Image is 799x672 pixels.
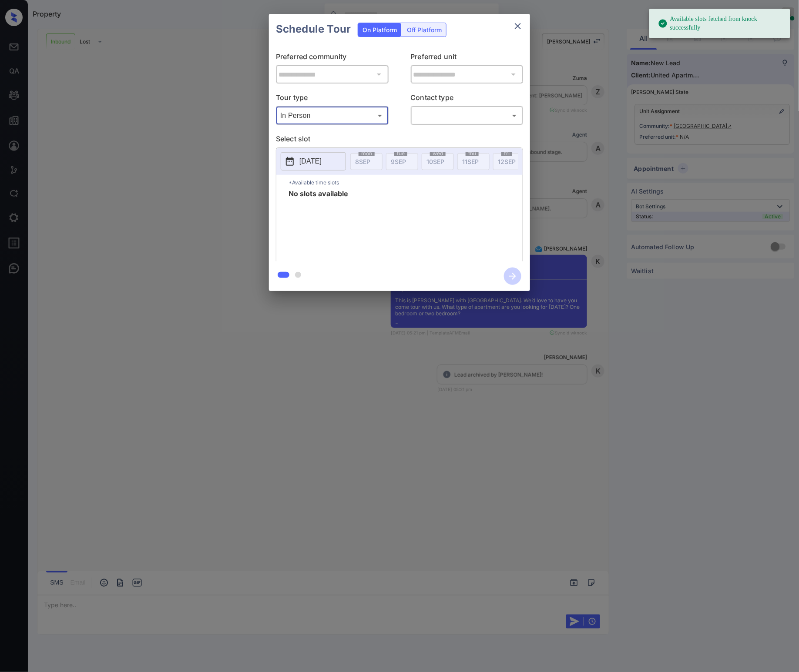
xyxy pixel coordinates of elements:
p: Select slot [276,134,523,147]
div: On Platform [358,23,401,37]
div: Off Platform [403,23,446,37]
p: Contact type [411,92,524,106]
p: [DATE] [299,156,322,167]
button: close [509,17,527,35]
h2: Schedule Tour [269,14,358,44]
div: In Person [278,108,386,123]
p: Preferred community [276,51,389,65]
p: *Available time slots [289,175,523,190]
div: Available slots fetched from knock successfully [658,11,783,36]
p: Tour type [276,92,389,106]
span: No slots available [289,190,348,260]
button: [DATE] [281,152,346,171]
p: Preferred unit [411,51,524,65]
